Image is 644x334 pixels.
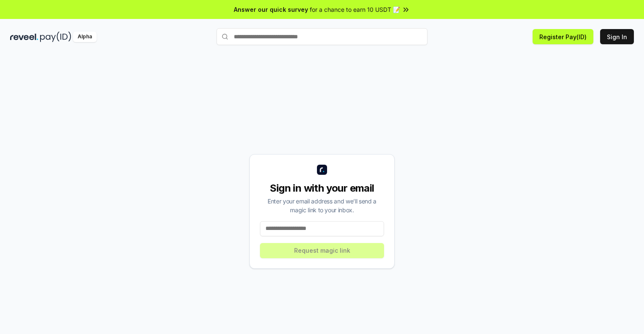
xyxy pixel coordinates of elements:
img: pay_id [40,32,71,42]
span: Answer our quick survey [234,5,308,14]
div: Alpha [73,32,97,42]
div: Enter your email address and we’ll send a magic link to your inbox. [260,197,384,214]
img: reveel_dark [10,32,38,42]
div: Sign in with your email [260,182,384,195]
button: Register Pay(ID) [533,29,593,44]
button: Sign In [600,29,634,44]
img: logo_small [317,165,327,175]
span: for a chance to earn 10 USDT 📝 [310,5,400,14]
